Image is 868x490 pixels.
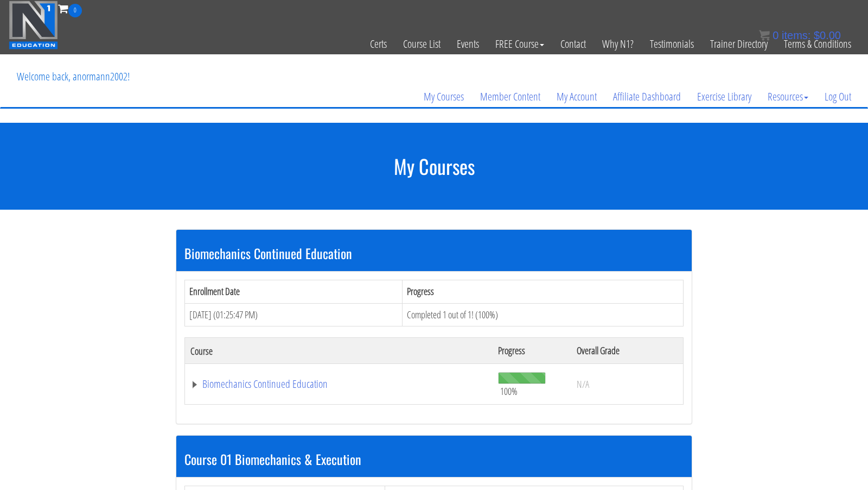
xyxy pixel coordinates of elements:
span: 100% [500,385,518,397]
td: [DATE] (01:25:47 PM) [185,303,403,326]
a: Testimonials [642,17,702,71]
a: My Account [548,71,605,123]
a: Terms & Conditions [776,17,859,71]
h3: Biomechanics Continued Education [184,246,684,260]
a: Affiliate Dashboard [605,71,689,123]
a: Trainer Directory [702,17,776,71]
th: Overall Grade [571,338,683,364]
th: Enrollment Date [185,280,403,303]
a: Resources [759,71,816,123]
a: Certs [362,17,395,71]
a: Why N1? [594,17,642,71]
th: Progress [402,280,683,303]
a: Log Out [816,71,859,123]
h3: Course 01 Biomechanics & Execution [184,452,684,466]
a: FREE Course [487,17,552,71]
td: Completed 1 out of 1! (100%) [402,303,683,326]
span: $ [814,29,820,41]
a: Contact [552,17,594,71]
a: 0 [58,1,82,16]
a: Exercise Library [689,71,759,123]
p: Welcome back, anormann2002! [9,55,138,98]
a: Events [449,17,487,71]
bdi: 0.00 [814,29,841,41]
td: N/A [571,364,683,405]
th: Progress [493,338,571,364]
img: n1-education [9,1,58,49]
a: My Courses [416,71,472,123]
span: items: [782,29,810,41]
a: Biomechanics Continued Education [190,379,487,390]
span: 0 [68,4,82,17]
a: Course List [395,17,449,71]
img: icon11.png [759,30,770,41]
th: Course [185,338,493,364]
a: Member Content [472,71,548,123]
span: 0 [773,29,778,41]
a: 0 items: $0.00 [759,29,841,41]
